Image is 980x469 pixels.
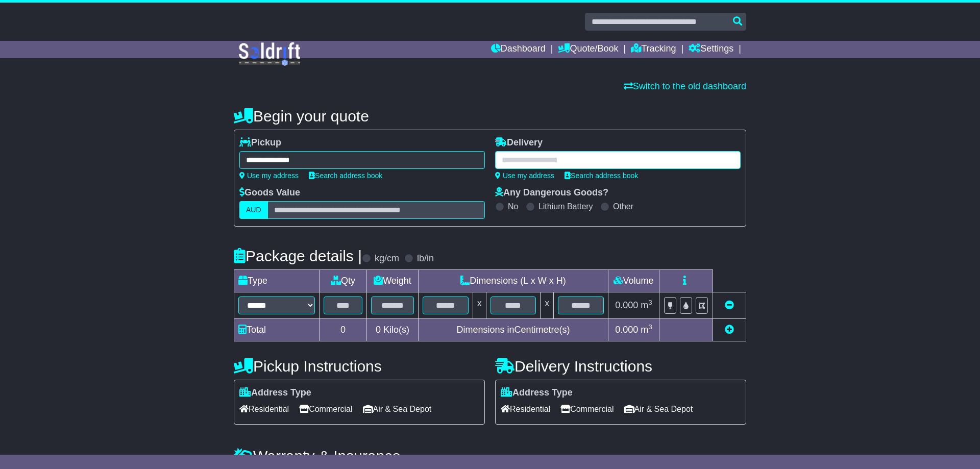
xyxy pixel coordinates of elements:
[495,187,608,199] label: Any Dangerous Goods?
[375,253,399,264] label: kg/cm
[376,325,381,335] span: 0
[418,319,608,341] td: Dimensions in Centimetre(s)
[234,448,746,464] h4: Warranty & Insurance
[501,387,573,399] label: Address Type
[239,171,299,180] a: Use my address
[234,358,485,375] h4: Pickup Instructions
[641,325,652,335] span: m
[648,323,652,331] sup: 3
[363,401,432,417] span: Air & Sea Depot
[367,270,419,292] td: Weight
[239,201,268,219] label: AUD
[320,270,367,292] td: Qty
[541,292,554,319] td: x
[615,325,638,335] span: 0.000
[725,325,734,335] a: Add new item
[615,300,638,310] span: 0.000
[624,81,746,91] a: Switch to the old dashboard
[689,41,733,58] a: Settings
[641,300,652,310] span: m
[631,41,676,58] a: Tracking
[473,292,486,319] td: x
[417,253,434,264] label: lb/in
[367,319,419,341] td: Kilo(s)
[538,202,593,211] label: Lithium Battery
[234,319,320,341] td: Total
[558,41,618,58] a: Quote/Book
[613,202,633,211] label: Other
[239,137,281,149] label: Pickup
[725,300,734,310] a: Remove this item
[624,401,693,417] span: Air & Sea Depot
[560,401,614,417] span: Commercial
[418,270,608,292] td: Dimensions (L x W x H)
[320,319,367,341] td: 0
[495,171,554,180] a: Use my address
[648,299,652,306] sup: 3
[495,358,746,375] h4: Delivery Instructions
[501,401,550,417] span: Residential
[239,187,300,199] label: Goods Value
[234,248,362,264] h4: Package details |
[239,387,311,399] label: Address Type
[565,171,638,180] a: Search address book
[234,270,320,292] td: Type
[495,137,543,149] label: Delivery
[608,270,659,292] td: Volume
[491,41,546,58] a: Dashboard
[309,171,382,180] a: Search address book
[234,108,746,125] h4: Begin your quote
[508,202,518,211] label: No
[299,401,352,417] span: Commercial
[239,401,289,417] span: Residential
